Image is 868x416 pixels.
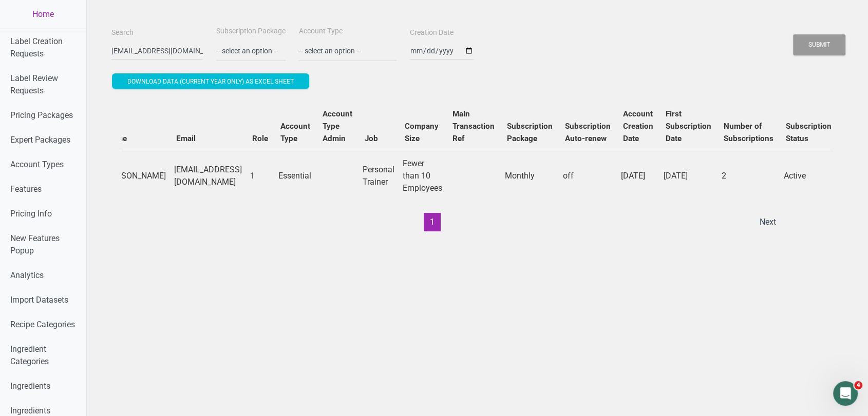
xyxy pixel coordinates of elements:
td: [DATE] [659,151,718,201]
td: [PERSON_NAME] [100,151,170,201]
span: Download data (current year only) as excel sheet [127,78,294,85]
td: Personal Trainer [358,151,399,201]
b: First Subscription Date [666,109,711,143]
button: 1 [424,213,441,231]
b: Company Size [405,122,439,143]
td: Essential [274,151,316,201]
iframe: Intercom live chat [833,381,858,406]
label: Account Type [299,26,343,36]
b: Account Creation Date [623,109,653,143]
b: Role [252,134,268,143]
label: Creation Date [410,28,454,38]
b: Account Type Admin [323,109,352,143]
b: Subscription Auto-renew [565,122,611,143]
button: Download data (current year only) as excel sheet [112,73,309,89]
button: Submit [793,34,845,55]
td: [DATE] [617,151,659,201]
label: Subscription Package [216,26,286,36]
td: Monthly [501,151,559,201]
b: Email [176,134,196,143]
div: Page navigation example [69,213,780,231]
td: Fewer than 10 Employees [399,151,446,201]
td: off [559,151,617,201]
b: Main Transaction Ref [452,109,495,143]
td: 1 [246,151,274,201]
label: Search [111,28,134,38]
b: Number of Subscriptions [724,122,773,143]
td: Active [780,151,838,201]
b: Job [365,134,378,143]
div: Users [111,91,843,242]
span: 4 [854,381,862,389]
td: [EMAIL_ADDRESS][DOMAIN_NAME] [170,151,246,201]
td: 2 [718,151,780,201]
b: Subscription Status [786,122,832,143]
b: Subscription Package [507,122,553,143]
b: Account Type [280,122,310,143]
